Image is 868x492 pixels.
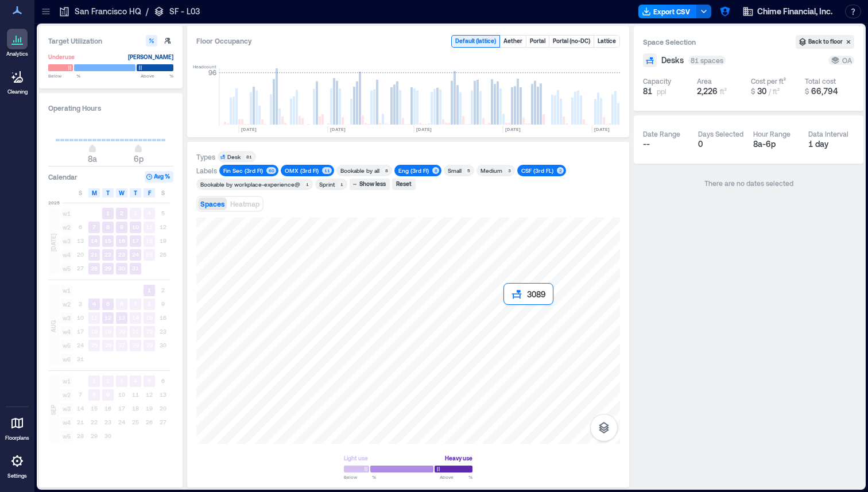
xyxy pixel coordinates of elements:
[145,171,173,183] button: Avg %
[757,6,832,17] span: Chime Financial, Inc.
[223,166,263,175] div: Fin Sec (3rd Fl)
[91,265,98,272] text: 28
[48,51,75,63] div: Underuse
[638,5,697,18] button: Export CSV
[7,88,28,95] p: Cleaning
[594,36,619,47] button: Lattice
[416,126,432,132] text: [DATE]
[75,6,141,17] p: San Francisco HQ
[118,342,125,348] text: 27
[2,409,33,445] a: Floorplans
[230,200,259,208] span: Heatmap
[92,300,96,307] text: 4
[432,167,439,174] div: 8
[811,86,838,96] span: 66,794
[118,265,125,272] text: 30
[61,208,72,219] span: w1
[132,237,139,244] text: 17
[751,76,786,86] div: Cost per ft²
[104,342,111,348] text: 26
[244,153,254,160] div: 81
[394,179,413,189] div: Reset
[3,447,31,483] a: Settings
[61,354,72,365] span: w6
[134,188,137,197] span: T
[383,167,390,174] div: 8
[48,171,77,183] h3: Calendar
[350,179,390,190] button: Show less
[61,389,72,401] span: w2
[392,179,416,190] button: Reset
[322,167,332,174] div: 11
[146,6,149,17] p: /
[358,179,387,189] div: Show less
[61,417,72,428] span: w4
[118,251,125,258] text: 23
[594,126,610,132] text: [DATE]
[698,138,744,150] div: 0
[831,56,852,65] div: OA
[557,167,564,174] div: 2
[661,55,684,66] span: Desks
[92,391,96,398] text: 8
[704,179,793,187] span: There are no dates selected
[146,223,153,230] text: 11
[549,36,594,47] button: Portal (no-DC)
[104,265,111,272] text: 29
[106,210,110,216] text: 1
[805,87,809,95] span: $
[148,210,151,216] text: 4
[266,167,276,174] div: 60
[61,285,72,296] span: w1
[104,251,111,258] text: 22
[148,377,151,384] text: 5
[200,200,224,208] span: Spaces
[120,377,123,384] text: 3
[6,51,28,57] p: Analytics
[196,152,215,161] div: Types
[148,188,151,197] span: F
[657,87,666,96] span: ppl
[148,286,151,293] text: 1
[697,76,712,86] div: Area
[91,342,98,348] text: 25
[398,166,429,175] div: Eng (3rd Fl)
[697,86,718,96] span: 2,226
[3,25,32,61] a: Analytics
[120,210,123,216] text: 2
[132,265,139,272] text: 31
[61,312,72,324] span: w3
[61,263,72,274] span: w5
[79,188,82,197] span: S
[643,76,671,86] div: Capacity
[228,197,262,210] button: Heatmap
[134,377,137,384] text: 4
[319,180,335,188] div: Sprint
[92,223,96,230] text: 7
[643,129,680,138] div: Date Range
[688,56,726,65] div: 81 spaces
[808,129,848,138] div: Data Interval
[465,167,472,174] div: 5
[698,129,743,138] div: Days Selected
[92,377,96,384] text: 1
[505,126,521,132] text: [DATE]
[91,237,98,244] text: 14
[132,314,139,321] text: 14
[106,300,110,307] text: 5
[146,328,153,335] text: 22
[106,391,110,398] text: 9
[643,86,652,97] span: 81
[91,251,98,258] text: 21
[106,188,110,197] span: T
[506,167,513,174] div: 3
[227,153,241,161] div: Desk
[48,72,80,79] span: Below %
[146,237,153,244] text: 18
[106,377,110,384] text: 2
[643,36,796,48] h3: Space Selection
[753,138,799,150] div: 8a - 6p
[146,314,153,321] text: 15
[92,188,97,197] span: M
[751,87,755,95] span: $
